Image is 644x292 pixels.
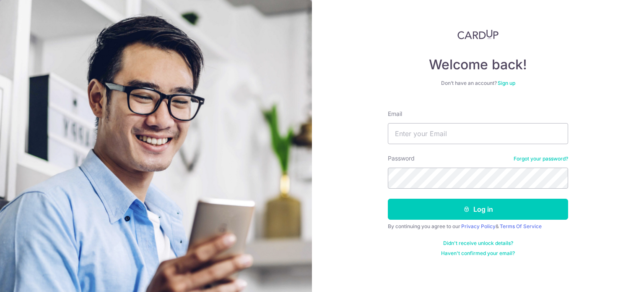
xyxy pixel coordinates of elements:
[514,155,568,162] a: Forgot your password?
[500,223,542,229] a: Terms Of Service
[388,154,415,163] label: Password
[457,29,499,39] img: CardUp Logo
[498,80,515,86] a: Sign up
[388,110,402,118] label: Email
[388,223,568,230] div: By continuing you agree to our &
[443,240,513,247] a: Didn't receive unlock details?
[388,123,568,144] input: Enter your Email
[388,80,568,87] div: Don’t have an account?
[388,199,568,220] button: Log in
[388,56,568,73] h4: Welcome back!
[441,250,515,257] a: Haven't confirmed your email?
[461,223,496,229] a: Privacy Policy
